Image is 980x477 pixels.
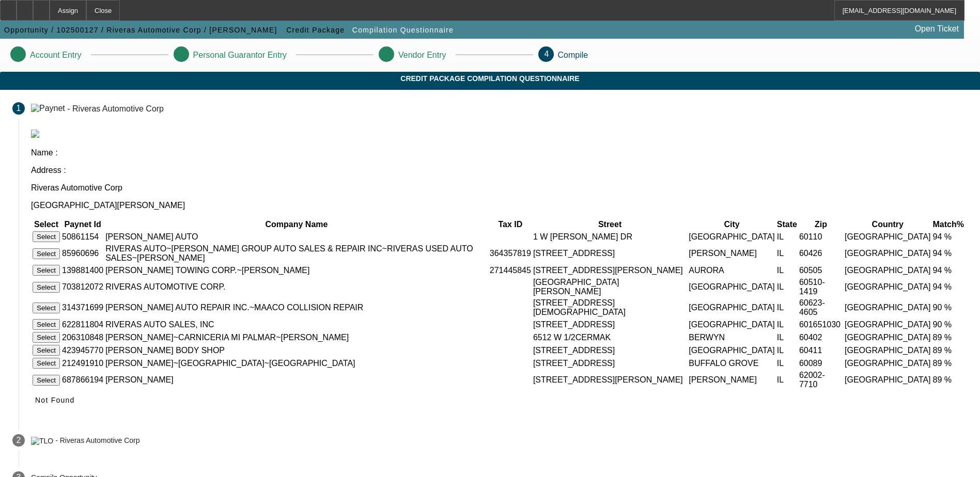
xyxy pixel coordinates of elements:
td: [GEOGRAPHIC_DATA] [844,370,931,390]
button: Not Found [31,391,79,409]
td: [PERSON_NAME] AUTO REPAIR INC.~MAACO COLLISION REPAIR [105,298,488,317]
td: 60089 [799,357,843,369]
td: 90 % [932,319,965,330]
td: [STREET_ADDRESS] [533,244,687,263]
td: [PERSON_NAME] AUTO [105,231,488,243]
p: [GEOGRAPHIC_DATA][PERSON_NAME] [31,201,968,210]
td: BUFFALO GROVE [688,357,775,369]
td: [PERSON_NAME] [688,370,775,390]
td: 94 % [932,231,965,243]
td: 85960696 [61,244,104,263]
button: Select [33,303,60,313]
td: IL [776,277,798,297]
button: Select [33,282,60,293]
p: Riveras Automotive Corp [31,183,968,193]
td: 364357819 [489,244,532,263]
td: IL [776,357,798,369]
td: [GEOGRAPHIC_DATA] [688,277,775,297]
td: 89 % [932,357,965,369]
span: Credit Package [286,26,345,34]
img: paynet_logo.jpg [31,130,39,138]
button: Select [33,231,60,242]
td: 1 W [PERSON_NAME] DR [533,231,687,243]
td: 60623-4605 [799,298,843,317]
td: RIVERAS AUTO SALES, INC [105,319,488,330]
td: 60411 [799,344,843,356]
td: [GEOGRAPHIC_DATA] [688,319,775,330]
button: Select [33,345,60,356]
td: [PERSON_NAME] BODY SHOP [105,344,488,356]
td: 314371699 [61,298,104,317]
td: 94 % [932,277,965,297]
td: IL [776,264,798,276]
td: 94 % [932,264,965,276]
td: [PERSON_NAME] [105,370,488,390]
td: 212491910 [61,357,104,369]
td: 89 % [932,370,965,390]
td: [PERSON_NAME]~[GEOGRAPHIC_DATA]~[GEOGRAPHIC_DATA] [105,357,488,369]
td: 50861154 [61,231,104,243]
td: IL [776,344,798,356]
th: Company Name [105,219,488,230]
td: [STREET_ADDRESS][PERSON_NAME] [533,264,687,276]
td: [STREET_ADDRESS] [533,357,687,369]
td: [GEOGRAPHIC_DATA] [844,331,931,343]
td: 6512 W 1/2CERMAK [533,331,687,343]
img: TLO [31,437,53,445]
td: [GEOGRAPHIC_DATA] [844,319,931,330]
td: IL [776,298,798,317]
td: 687866194 [61,370,104,390]
td: 89 % [932,344,965,356]
td: 703812072 [61,277,104,297]
a: Open Ticket [911,20,963,38]
td: [STREET_ADDRESS] [533,319,687,330]
td: 62002-7710 [799,370,843,390]
td: RIVERAS AUTO~[PERSON_NAME] GROUP AUTO SALES & REPAIR INC~RIVERAS USED AUTO SALES~[PERSON_NAME] [105,244,488,263]
img: Paynet [31,104,65,113]
td: [GEOGRAPHIC_DATA] [844,344,931,356]
td: [GEOGRAPHIC_DATA] [844,231,931,243]
td: IL [776,244,798,263]
td: [PERSON_NAME]~CARNICERIA MI PALMAR~[PERSON_NAME] [105,331,488,343]
th: Match% [932,219,965,230]
span: Not Found [35,396,75,404]
p: Address : [31,166,968,175]
button: Compilation Questionnaire [350,21,456,39]
p: Vendor Entry [398,51,446,60]
td: [STREET_ADDRESS] [533,344,687,356]
span: Compilation Questionnaire [352,26,454,34]
td: IL [776,370,798,390]
td: BERWYN [688,331,775,343]
td: 60402 [799,331,843,343]
td: [GEOGRAPHIC_DATA] [688,298,775,317]
th: State [776,219,798,230]
button: Select [33,332,60,343]
p: Personal Guarantor Entry [193,51,287,60]
td: 139881400 [61,264,104,276]
p: Compile [558,51,588,60]
td: 90 % [932,298,965,317]
td: 89 % [932,331,965,343]
td: 60510-1419 [799,277,843,297]
td: [GEOGRAPHIC_DATA] [844,357,931,369]
td: [GEOGRAPHIC_DATA] [844,277,931,297]
td: 60426 [799,244,843,263]
p: Name : [31,148,968,157]
button: Select [33,319,60,330]
td: IL [776,319,798,330]
td: 622811804 [61,319,104,330]
td: 60505 [799,264,843,276]
td: [PERSON_NAME] [688,244,775,263]
td: AURORA [688,264,775,276]
th: Select [32,219,60,230]
th: Tax ID [489,219,532,230]
button: Select [33,248,60,259]
th: Paynet Id [61,219,104,230]
button: Select [33,358,60,369]
th: City [688,219,775,230]
span: Opportunity / 102500127 / Riveras Automotive Corp / [PERSON_NAME] [4,26,277,34]
td: [STREET_ADDRESS][PERSON_NAME] [533,370,687,390]
th: Zip [799,219,843,230]
div: - Riveras Automotive Corp [55,437,139,445]
td: 423945770 [61,344,104,356]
